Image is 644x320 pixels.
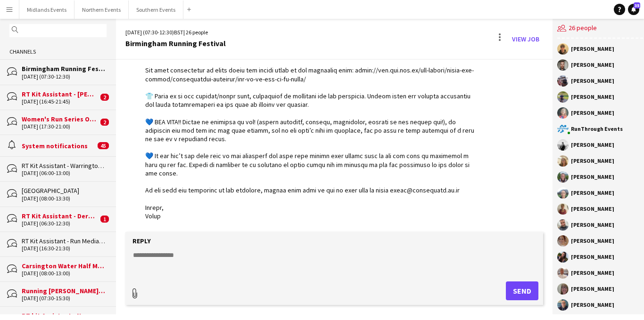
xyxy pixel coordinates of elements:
[571,174,614,180] div: [PERSON_NAME]
[628,4,639,15] a: 35
[557,19,643,39] div: 26 people
[571,302,614,308] div: [PERSON_NAME]
[22,262,107,270] div: Carsington Water Half Marathon & 10km
[174,29,183,36] span: BST
[571,286,614,292] div: [PERSON_NAME]
[571,94,614,100] div: [PERSON_NAME]
[22,64,107,73] div: Birmingham Running Festival
[129,0,183,19] button: Southern Events
[571,206,614,212] div: [PERSON_NAME]
[22,220,98,227] div: [DATE] (06:30-12:30)
[571,222,614,228] div: [PERSON_NAME]
[22,295,107,302] div: [DATE] (07:30-15:30)
[571,78,614,84] div: [PERSON_NAME]
[22,142,95,150] div: System notifications
[571,238,614,244] div: [PERSON_NAME]
[22,90,98,98] div: RT Kit Assistant - [PERSON_NAME] 5K & 10K
[571,46,614,52] div: [PERSON_NAME]
[634,2,640,8] span: 35
[22,270,107,277] div: [DATE] (08:00-13:00)
[571,110,614,116] div: [PERSON_NAME]
[22,73,107,80] div: [DATE] (07:30-12:30)
[100,216,109,223] span: 1
[125,28,226,37] div: [DATE] (07:30-12:30) | 26 people
[571,158,614,164] div: [PERSON_NAME]
[19,0,74,19] button: Midlands Events
[74,0,129,19] button: Northern Events
[22,170,107,176] div: [DATE] (06:00-13:00)
[22,287,107,295] div: Running [PERSON_NAME] Park Races & Duathlon
[508,32,543,47] a: View Job
[571,190,614,196] div: [PERSON_NAME]
[22,115,98,123] div: Women's Run Series Olympic Park 5k and 10k
[98,142,109,149] span: 45
[506,281,538,300] button: Send
[22,237,107,245] div: RT Kit Assistant - Run Media City 5k & 10k
[22,123,98,130] div: [DATE] (17:30-21:00)
[22,98,98,105] div: [DATE] (16:45-21:45)
[100,119,109,126] span: 2
[22,245,107,252] div: [DATE] (16:30-21:30)
[100,94,109,101] span: 2
[125,39,226,48] div: Birmingham Running Festival
[571,62,614,68] div: [PERSON_NAME]
[571,254,614,260] div: [PERSON_NAME]
[571,126,623,132] div: RunThrough Events
[22,186,107,195] div: [GEOGRAPHIC_DATA]
[22,161,107,170] div: RT Kit Assistant - Warrington Running Festival
[132,237,151,245] label: Reply
[571,270,614,276] div: [PERSON_NAME]
[571,142,614,148] div: [PERSON_NAME]
[22,312,107,320] div: RT kit Assistant - Newark Half Marathon
[22,212,98,220] div: RT Kit Assistant - Derby Running Festival
[22,195,107,202] div: [DATE] (08:00-13:30)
